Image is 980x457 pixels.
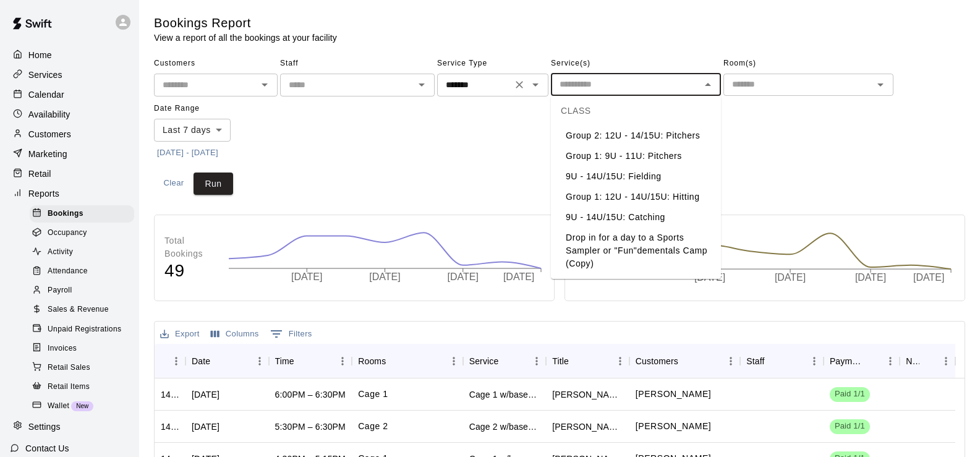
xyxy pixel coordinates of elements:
p: Cage 1 [358,388,388,401]
tspan: [DATE] [291,271,322,282]
a: Marketing [10,145,129,163]
a: Occupancy [30,223,139,242]
button: Menu [445,352,463,370]
div: Date [185,344,269,378]
p: Home [28,49,52,61]
button: Sort [765,352,782,370]
div: Tue, Sep 09, 2025 [192,388,219,401]
button: Open [413,76,430,93]
span: Staff [280,54,435,74]
button: Sort [864,352,881,370]
tspan: [DATE] [855,273,886,283]
button: Menu [611,352,629,370]
span: Paid 1/1 [830,388,870,400]
div: Invoices [30,340,134,357]
span: Sales & Revenue [48,304,109,316]
li: Group 2: 12U - 14/15U: Pitchers [551,126,721,146]
button: Menu [167,352,185,370]
p: Cage 2 [358,420,388,433]
li: 9U - 14U/15U: Fielding [551,166,721,187]
div: Notes [900,344,955,378]
div: Calendar [10,85,129,104]
h4: 49 [164,260,216,282]
a: Activity [30,243,139,262]
a: WalletNew [30,396,139,416]
tspan: [DATE] [448,271,479,282]
div: Last 7 days [154,119,231,142]
p: Marketing [28,148,67,160]
button: Select columns [208,325,262,344]
div: Time [269,344,352,378]
a: Bookings [30,204,139,223]
button: Menu [722,352,740,370]
div: Carl Hammer [552,421,623,433]
button: Menu [937,352,955,370]
p: Colin Ackerman [636,388,711,401]
div: Cage 2 w/baseball pitching machine [469,421,540,433]
button: Open [256,76,273,93]
button: Sort [210,352,228,370]
span: Activity [48,246,73,258]
div: Bookings [30,205,134,223]
p: Availability [28,108,70,121]
span: Unpaid Registrations [48,323,121,336]
div: Retail Sales [30,359,134,377]
div: Customers [629,344,740,378]
span: Retail Sales [48,362,90,374]
div: Payroll [30,282,134,299]
tspan: [DATE] [369,271,400,282]
div: Attendance [30,263,134,280]
div: Title [552,344,569,378]
li: Group 1: 9U - 11U: Pitchers [551,146,721,166]
div: 6:00PM – 6:30PM [275,388,346,401]
span: Date Range [154,99,262,119]
div: Title [546,344,629,378]
button: Menu [250,352,269,370]
div: ID [155,344,185,378]
p: Settings [28,421,61,433]
a: Attendance [30,262,139,281]
a: Sales & Revenue [30,301,139,320]
a: Home [10,46,129,64]
button: Open [527,76,544,93]
a: Services [10,66,129,84]
button: Sort [569,352,586,370]
button: Sort [294,352,312,370]
div: WalletNew [30,398,134,415]
button: Clear [511,76,528,93]
li: Group 1: 12U - 14U/15U: Hitting [551,187,721,207]
tspan: [DATE] [775,273,806,283]
div: Activity [30,244,134,261]
tspan: [DATE] [503,271,534,282]
div: Colin Ackerman [552,388,623,401]
button: Open [872,76,889,93]
a: Retail [10,164,129,183]
button: Show filters [267,324,315,344]
button: Sort [919,352,937,370]
a: Retail Items [30,377,139,396]
button: Sort [386,352,403,370]
a: Reports [10,184,129,203]
a: Settings [10,417,129,436]
div: 1405762 [161,421,179,433]
a: Customers [10,125,129,143]
li: 9U - 14U/15U: Catching [551,207,721,228]
div: Payment [830,344,864,378]
div: 5:30PM – 6:30PM [275,421,346,433]
p: Calendar [28,88,64,101]
p: Wes Hammer [636,420,711,433]
button: [DATE] - [DATE] [154,143,221,163]
p: Customers [28,128,71,140]
tspan: [DATE] [694,273,725,283]
div: Service [469,344,499,378]
button: Menu [805,352,824,370]
div: Staff [746,344,764,378]
div: 1406485 [161,388,179,401]
li: Drop in for a day to a Sports Sampler or "Fun"dementals Camp (Copy) [551,228,721,274]
div: Cage 1 w/baseball pitching machine [469,388,540,401]
button: Menu [527,352,546,370]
